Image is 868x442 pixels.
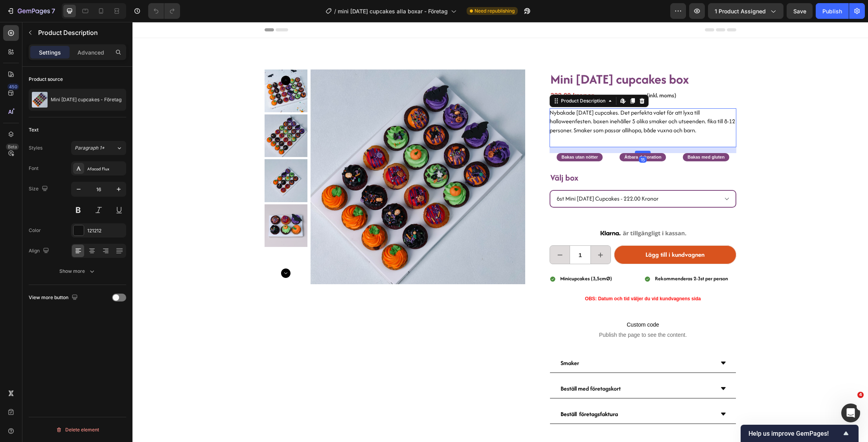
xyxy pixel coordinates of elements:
div: Product Description [427,75,474,82]
div: Publish [822,7,842,15]
strong: Rekommenderas 2-3st per person [522,253,596,260]
div: Delete element [56,425,99,435]
span: 1 product assigned [715,7,766,15]
iframe: Intercom live chat [841,404,860,422]
button: Paragraph 1* [71,141,126,155]
p: ⁠⁠⁠⁠⁠⁠⁠ [418,48,603,66]
button: increment [458,224,478,242]
div: Afacad Flux [87,165,124,172]
div: 121212 [87,227,124,234]
button: Carousel Next Arrow [149,247,158,256]
div: Product source [29,76,63,83]
p: Product Description [38,28,123,37]
button: 1 product assigned [708,3,783,19]
span: / [334,7,336,15]
span: Paragraph 1* [75,144,105,152]
button: Publish [816,3,849,19]
p: 7 [51,6,55,16]
p: Mini [DATE] cupcakes - Företag [51,97,121,102]
h2: Rich Text Editor. Editing area: main [417,47,603,67]
strong: Smaker [428,337,447,345]
span: Publish the page to see the content. [417,309,603,317]
img: gempages_530886339718022260-645c732c-0222-48b8-9ced-d0f578ee22a4.png [465,203,555,219]
input: quantity [437,224,458,242]
button: Delete element [29,424,126,436]
button: decrement [417,224,437,242]
div: Styles [29,144,42,152]
p: Nybakade [DATE] cupcakes. Det perfekta valet för att lyxa till halloweenfesten. boxen inehåller 5... [417,86,603,112]
div: Text [29,126,39,133]
p: Advanced [77,48,104,57]
strong: Välj box [418,150,446,162]
button: Show more [29,264,126,278]
span: Need republishing [474,7,515,15]
div: Size [29,184,50,194]
div: Font [29,165,39,172]
span: Bakas med gluten [555,133,592,137]
div: 222.00 kronor [417,67,507,81]
img: product feature img [32,92,48,108]
div: Color [29,227,41,234]
div: Show more [59,267,96,275]
span: 4 [857,392,864,398]
button: 7 [3,3,59,19]
div: Align [29,246,51,256]
div: 15 [506,134,514,141]
p: Settings [39,48,61,57]
div: 450 [7,84,19,90]
strong: Beställ med företagskort [428,362,488,371]
button: Lägg till i kundvagnen [482,223,604,242]
span: Custom code [417,298,603,307]
button: Carousel Back Arrow [149,54,158,63]
div: Lägg till i kundvagnen [513,228,572,237]
span: Bakas utan nötter [429,133,465,137]
div: Beta [6,144,19,150]
strong: Minicupcakes (3,5cmØ) [428,253,480,260]
iframe: Design area [132,22,868,442]
span: Mini [DATE] cupcakes box [418,48,557,66]
strong: Beställ företagsfaktura [428,388,485,396]
strong: (inkl. moms) [514,69,544,77]
div: Undo/Redo [148,3,180,19]
span: Ätbara dekoration [492,133,529,137]
div: View more button [29,292,79,303]
button: Save [787,3,813,19]
button: Show survey - Help us improve GemPages! [748,429,851,438]
strong: OBS: Datum och tid väljer du vid kundvagnens sida [452,274,568,279]
span: Save [793,8,806,15]
span: Help us improve GemPages! [748,430,841,437]
span: mini [DATE] cupcakes alla boxar - Företag [338,7,448,15]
